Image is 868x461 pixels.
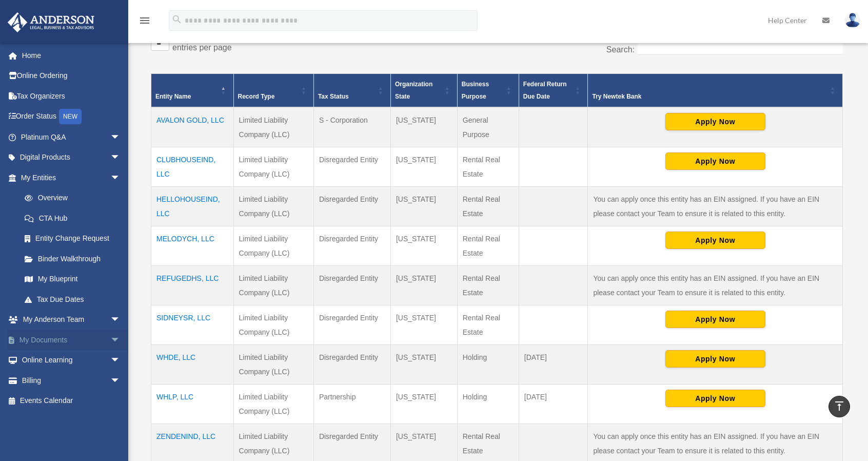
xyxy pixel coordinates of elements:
[172,43,232,52] label: entries per page
[14,208,131,228] a: CTA Hub
[110,330,131,351] span: arrow_drop_down
[7,370,136,391] a: Billingarrow_drop_down
[5,12,97,32] img: Anderson Advisors Platinum Portal
[313,73,390,107] th: Tax Status: Activate to sort
[457,344,519,384] td: Holding
[139,14,151,27] i: menu
[828,396,850,417] a: vertical_align_top
[457,384,519,424] td: Holding
[313,305,390,344] td: Disregarded Entity
[233,226,313,265] td: Limited Liability Company (LLC)
[588,265,843,305] td: You can apply once this entity has an EIN assigned. If you have an EIN please contact your Team t...
[59,109,82,124] div: NEW
[606,45,635,54] label: Search:
[665,350,765,368] button: Apply Now
[519,384,588,424] td: [DATE]
[519,344,588,384] td: [DATE]
[845,13,860,28] img: User Pic
[233,384,313,424] td: Limited Liability Company (LLC)
[588,73,843,107] th: Try Newtek Bank : Activate to sort
[665,152,765,170] button: Apply Now
[457,265,519,305] td: Rental Real Estate
[7,330,136,350] a: My Documentsarrow_drop_down
[233,107,313,147] td: Limited Liability Company (LLC)
[110,127,131,148] span: arrow_drop_down
[110,370,131,391] span: arrow_drop_down
[519,73,588,107] th: Federal Return Due Date: Activate to sort
[833,400,845,412] i: vertical_align_top
[7,310,136,330] a: My Anderson Teamarrow_drop_down
[14,289,131,310] a: Tax Due Dates
[390,265,457,305] td: [US_STATE]
[457,147,519,186] td: Rental Real Estate
[313,344,390,384] td: Disregarded Entity
[233,265,313,305] td: Limited Liability Company (LLC)
[151,147,234,186] td: CLUBHOUSEIND, LLC
[390,344,457,384] td: [US_STATE]
[110,167,131,188] span: arrow_drop_down
[313,107,390,147] td: S - Corporation
[233,305,313,344] td: Limited Liability Company (LLC)
[592,90,827,103] div: Try Newtek Bank
[151,226,234,265] td: MELODYCH, LLC
[14,228,131,249] a: Entity Change Request
[390,73,457,107] th: Organization State: Activate to sort
[457,305,519,344] td: Rental Real Estate
[390,305,457,344] td: [US_STATE]
[457,107,519,147] td: General Purpose
[665,390,765,407] button: Apply Now
[7,45,136,66] a: Home
[390,226,457,265] td: [US_STATE]
[313,186,390,226] td: Disregarded Entity
[588,186,843,226] td: You can apply once this entity has an EIN assigned. If you have an EIN please contact your Team t...
[457,73,519,107] th: Business Purpose: Activate to sort
[110,147,131,168] span: arrow_drop_down
[151,265,234,305] td: REFUGEDHS, LLC
[151,384,234,424] td: WHLP, LLC
[233,186,313,226] td: Limited Liability Company (LLC)
[238,93,275,100] span: Record Type
[7,127,136,147] a: Platinum Q&Aarrow_drop_down
[171,14,183,25] i: search
[139,18,151,27] a: menu
[110,310,131,331] span: arrow_drop_down
[151,186,234,226] td: HELLOHOUSEIND, LLC
[665,311,765,328] button: Apply Now
[462,81,489,100] span: Business Purpose
[151,305,234,344] td: SIDNEYSR, LLC
[390,107,457,147] td: [US_STATE]
[14,248,131,269] a: Binder Walkthrough
[313,384,390,424] td: Partnership
[7,66,136,86] a: Online Ordering
[7,86,136,106] a: Tax Organizers
[313,147,390,186] td: Disregarded Entity
[233,344,313,384] td: Limited Liability Company (LLC)
[14,269,131,290] a: My Blueprint
[14,188,126,208] a: Overview
[395,81,432,100] span: Organization State
[313,265,390,305] td: Disregarded Entity
[665,113,765,130] button: Apply Now
[110,350,131,371] span: arrow_drop_down
[233,73,313,107] th: Record Type: Activate to sort
[390,384,457,424] td: [US_STATE]
[318,93,349,100] span: Tax Status
[7,350,136,371] a: Online Learningarrow_drop_down
[151,107,234,147] td: AVALON GOLD, LLC
[7,147,136,168] a: Digital Productsarrow_drop_down
[390,186,457,226] td: [US_STATE]
[151,344,234,384] td: WHDE, LLC
[457,186,519,226] td: Rental Real Estate
[665,232,765,249] button: Apply Now
[233,147,313,186] td: Limited Liability Company (LLC)
[7,106,136,127] a: Order StatusNEW
[7,167,131,188] a: My Entitiesarrow_drop_down
[155,93,191,100] span: Entity Name
[151,73,234,107] th: Entity Name: Activate to invert sorting
[313,226,390,265] td: Disregarded Entity
[390,147,457,186] td: [US_STATE]
[523,81,567,100] span: Federal Return Due Date
[7,391,136,411] a: Events Calendar
[457,226,519,265] td: Rental Real Estate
